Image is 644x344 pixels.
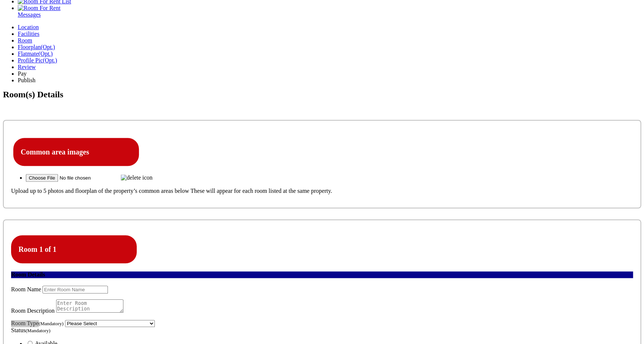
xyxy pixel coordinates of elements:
a: Room For Rent Messages [18,5,641,18]
a: Room [18,37,641,44]
label: Room Type [11,320,64,326]
span: Publish [18,77,35,83]
h4: Common area images [21,148,132,156]
a: Review [18,64,641,70]
a: Profile Pic(Opt.) [18,57,641,64]
span: Flatmate(Opt.) [18,51,53,57]
span: Location [18,24,39,30]
label: Room Name [11,286,41,292]
small: (Mandatory) [39,321,64,326]
label: Room Description [11,307,55,314]
span: Pay [18,70,27,77]
label: Status [11,327,50,333]
a: Flatmate(Opt.) [18,51,641,57]
input: Enter Room Name [42,286,108,293]
span: Facilities [18,31,40,37]
p: Upload up to 5 photos and floorplan of the property’s common areas below These will appear for ea... [11,188,633,194]
span: Review [18,64,36,70]
span: Floorplan(Opt.) [18,44,55,50]
h2: Room(s) Details [3,90,641,112]
img: Room For Rent [18,5,61,11]
h4: Room 1 of 1 [18,245,129,254]
h4: Room Details [11,271,633,278]
a: Location [18,24,641,31]
small: (Mandatory) [25,328,50,333]
span: Room [18,37,32,44]
img: delete icon [121,174,153,181]
a: Facilities [18,31,641,37]
span: Profile Pic(Opt.) [18,57,57,63]
span: Messages [18,11,41,18]
a: Floorplan(Opt.) [18,44,641,51]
